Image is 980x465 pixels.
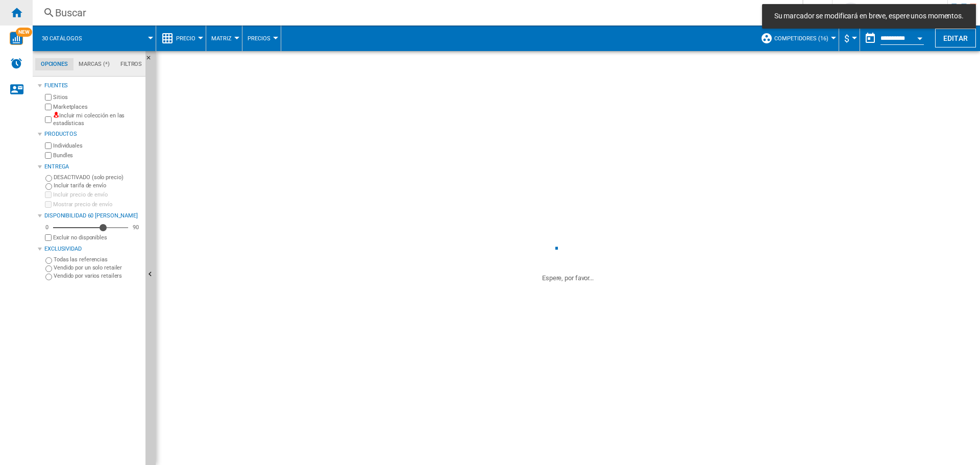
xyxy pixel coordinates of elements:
[45,94,52,101] input: Sitios
[45,274,52,280] input: Vendido por varios retailers
[53,103,141,111] label: Marketplaces
[542,274,594,282] ng-transclude: Espere, por favor...
[44,163,141,171] div: Entrega
[115,58,148,70] md-tab-item: Filtros
[53,112,141,128] label: Incluir mi colección en las estadísticas
[839,26,860,51] md-menu: Currency
[53,152,141,159] label: Bundles
[54,264,141,272] label: Vendido por un solo retailer
[935,29,976,47] button: Editar
[844,33,849,44] span: $
[73,58,115,70] md-tab-item: Marcas (*)
[771,11,967,21] span: Su marcador se modificará en breve, espere unos momentos.
[774,26,834,51] button: Competidores (16)
[53,191,141,199] label: Incluir precio de envío
[55,6,776,20] div: Buscar
[42,26,92,51] button: 30 catálogos
[44,82,141,90] div: Fuentes
[45,113,52,126] input: Incluir mi colección en las estadísticas
[211,26,237,51] button: Matriz
[761,26,834,51] div: Competidores (16)
[43,224,51,231] div: 0
[38,26,151,51] div: 30 catálogos
[53,201,141,208] label: Mostrar precio de envío
[45,152,52,159] input: Bundles
[53,234,141,241] label: Excluir no disponibles
[248,26,276,51] button: Precios
[45,234,52,241] input: Mostrar precio de envío
[844,26,854,51] button: $
[45,191,52,198] input: Incluir precio de envío
[53,142,141,150] label: Individuales
[45,201,52,208] input: Mostrar precio de envío
[54,182,141,189] label: Incluir tarifa de envío
[45,183,52,190] input: Incluir tarifa de envío
[45,142,52,149] input: Individuales
[45,175,52,182] input: DESACTIVADO (solo precio)
[53,112,59,118] img: mysite-not-bg-18x18.png
[54,256,141,263] label: Todas las referencias
[54,272,141,280] label: Vendido por varios retailers
[42,35,82,42] span: 30 catálogos
[45,257,52,264] input: Todas las referencias
[911,28,929,46] button: Open calendar
[54,174,141,181] label: DESACTIVADO (solo precio)
[161,26,201,51] div: Precio
[45,265,52,272] input: Vendido por un solo retailer
[176,35,195,42] span: Precio
[176,26,201,51] button: Precio
[145,51,158,69] button: Ocultar
[16,28,32,37] span: NEW
[211,35,232,42] span: Matriz
[44,245,141,253] div: Exclusividad
[774,35,828,42] span: Competidores (16)
[860,28,880,48] button: md-calendar
[53,223,128,233] md-slider: Disponibilidad
[10,32,23,45] img: wise-card.svg
[53,93,141,101] label: Sitios
[248,35,271,42] span: Precios
[44,212,141,220] div: Disponibilidad 60 [PERSON_NAME]
[45,104,52,110] input: Marketplaces
[130,224,141,231] div: 90
[44,130,141,138] div: Productos
[10,57,22,69] img: alerts-logo.svg
[35,58,73,70] md-tab-item: Opciones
